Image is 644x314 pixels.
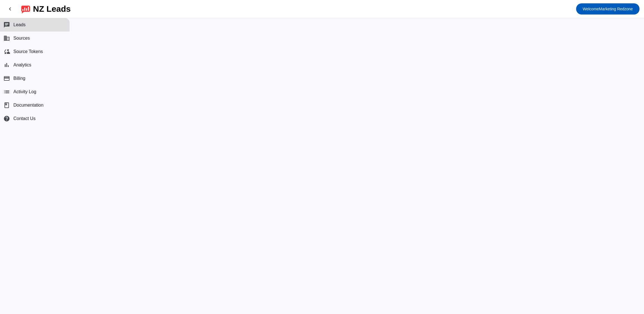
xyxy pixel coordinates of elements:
mat-icon: chat [3,21,10,28]
span: book [3,102,10,109]
span: Billing [13,76,25,81]
mat-icon: help [3,115,10,122]
span: Leads [13,22,26,27]
span: Sources [13,36,30,41]
button: WelcomeMarketing Redzone [576,3,640,15]
span: Activity Log [13,89,36,94]
span: Contact Us [13,116,35,121]
img: logo [21,4,30,14]
span: Welcome [583,7,599,11]
mat-icon: cloud_sync [3,48,10,55]
span: Source Tokens [13,49,43,54]
span: Analytics [13,63,31,68]
mat-icon: chevron_left [7,6,13,12]
span: Documentation [13,103,44,108]
div: NZ Leads [33,5,71,13]
mat-icon: payment [3,75,10,82]
span: Marketing Redzone [583,5,633,13]
mat-icon: bar_chart [3,62,10,68]
mat-icon: business [3,35,10,42]
mat-icon: list [3,88,10,95]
